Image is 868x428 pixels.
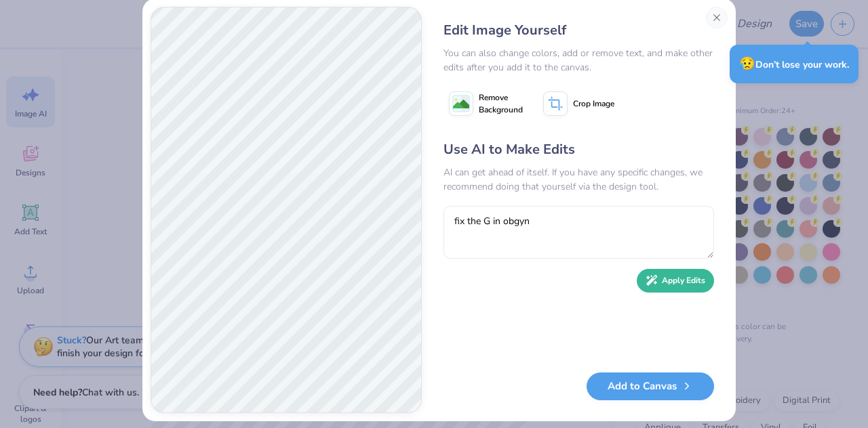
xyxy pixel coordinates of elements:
button: Close [706,7,728,28]
div: AI can get ahead of itself. If you have any specific changes, we recommend doing that yourself vi... [443,165,714,194]
span: 😥 [739,55,755,72]
textarea: fix the G in obgyn [443,206,714,259]
button: Add to Canvas [587,372,714,400]
span: Remove Background [479,91,523,116]
button: Apply Edits [637,269,714,293]
button: Crop Image [538,87,623,121]
span: Crop Image [573,98,614,110]
button: Remove Background [443,87,528,121]
div: Don’t lose your work. [730,45,859,83]
div: Edit Image Yourself [443,20,714,41]
div: You can also change colors, add or remove text, and make other edits after you add it to the canvas. [443,46,714,74]
div: Use AI to Make Edits [443,140,714,160]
